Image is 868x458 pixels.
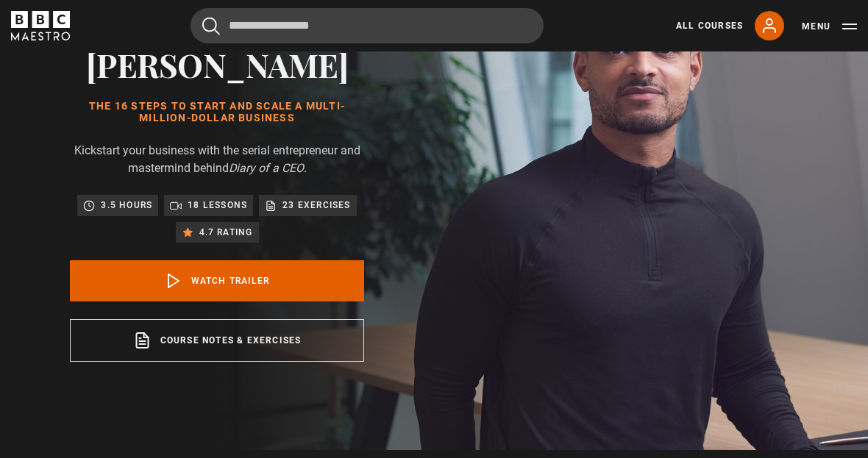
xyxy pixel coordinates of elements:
[202,17,220,35] button: Submit the search query
[70,46,364,84] h2: [PERSON_NAME]
[70,320,364,362] a: Course notes & exercises
[199,226,253,240] p: 4.7 rating
[70,101,364,125] h1: The 16 Steps to Start and Scale a Multi-million-Dollar Business
[70,143,364,178] p: Kickstart your business with the serial entrepreneur and mastermind behind .
[802,19,857,34] button: Toggle navigation
[676,19,743,32] a: All Courses
[282,198,350,213] p: 23 exercises
[229,162,304,176] i: Diary of a CEO
[188,198,247,213] p: 18 lessons
[11,11,70,40] svg: BBC Maestro
[70,261,364,302] a: Watch Trailer
[191,8,544,43] input: Search
[101,198,152,213] p: 3.5 hours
